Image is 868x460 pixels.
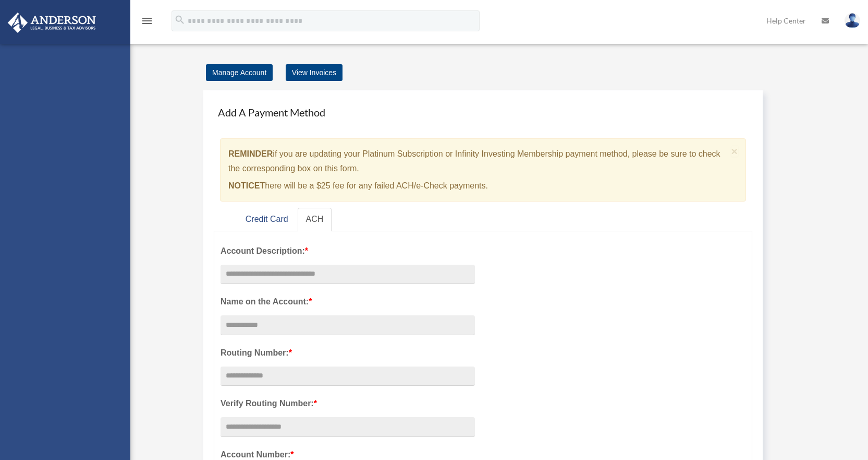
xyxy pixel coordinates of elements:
strong: NOTICE [228,181,260,190]
label: Verify Routing Number: [221,396,475,411]
img: User Pic [845,13,860,28]
button: Close [731,146,738,157]
i: search [174,14,186,26]
p: There will be a $25 fee for any failed ACH/e-Check payments. [228,179,727,193]
label: Name on the Account: [221,294,475,309]
span: × [731,145,738,157]
label: Account Description: [221,244,475,258]
a: Manage Account [206,64,273,81]
strong: REMINDER [228,149,273,158]
a: menu [141,18,153,27]
a: View Invoices [286,64,343,81]
h4: Add A Payment Method [214,101,752,124]
i: menu [141,15,153,27]
img: Anderson Advisors Platinum Portal [5,13,99,33]
div: if you are updating your Platinum Subscription or Infinity Investing Membership payment method, p... [220,138,746,202]
a: ACH [298,208,332,231]
label: Routing Number: [221,346,475,360]
a: Credit Card [237,208,297,231]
